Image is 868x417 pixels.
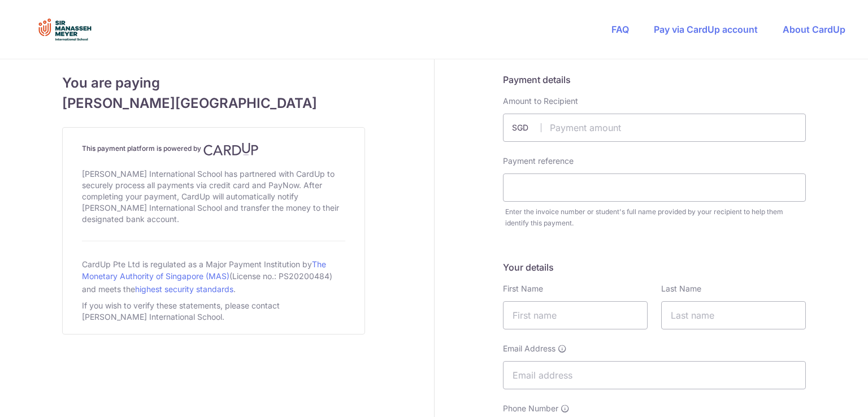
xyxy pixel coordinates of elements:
[503,73,806,86] h5: Payment details
[661,301,806,329] input: Last name
[505,206,806,229] div: Enter the invoice number or student's full name provided by your recipient to help them identify ...
[503,343,555,354] span: Email Address
[135,284,233,294] a: highest security standards
[654,24,758,35] a: Pay via CardUp account
[503,114,806,142] input: Payment amount
[661,283,701,294] label: Last Name
[512,122,541,133] span: SGD
[503,301,648,329] input: First name
[62,73,365,93] span: You are paying
[503,283,543,294] label: First Name
[203,142,259,156] img: CardUp
[611,24,629,35] a: FAQ
[503,260,806,274] h5: Your details
[503,155,574,167] label: Payment reference
[82,166,345,227] div: [PERSON_NAME] International School has partnered with CardUp to securely process all payments via...
[82,142,345,156] h4: This payment platform is powered by
[503,403,558,414] span: Phone Number
[82,255,345,298] div: CardUp Pte Ltd is regulated as a Major Payment Institution by (License no.: PS20200484) and meets...
[62,93,365,114] span: [PERSON_NAME][GEOGRAPHIC_DATA]
[503,361,806,389] input: Email address
[82,298,345,325] div: If you wish to verify these statements, please contact [PERSON_NAME] International School.
[503,95,578,107] label: Amount to Recipient
[783,24,845,35] a: About CardUp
